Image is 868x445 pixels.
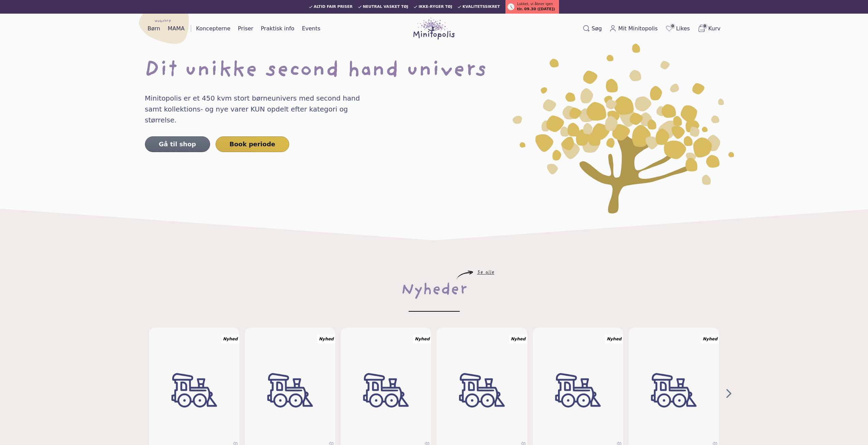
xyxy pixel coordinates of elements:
[145,136,210,152] a: Gå til shop
[662,23,692,34] a: 0Likes
[145,23,163,34] a: Børn
[235,23,256,34] a: Priser
[708,25,721,33] span: Kurv
[165,23,188,34] a: MAMA
[363,5,409,9] span: Neutral vasket tøj
[517,6,555,12] span: tir. 09.30 ([DATE])
[676,25,690,33] span: Likes
[145,93,374,125] h4: Minitopolis er et 450 kvm stort børneunivers med second hand samt kollektions- og nye varer KUN o...
[670,24,675,29] span: 0
[618,25,658,33] span: Mit Minitopolis
[317,335,335,343] div: Nyhed
[605,335,623,343] div: Nyhed
[701,335,719,343] div: Nyhed
[580,23,605,34] button: Søg
[193,23,233,34] a: Koncepterne
[723,388,734,399] button: Next Page
[258,23,297,34] a: Praktisk info
[413,335,431,343] div: Nyhed
[314,5,353,9] span: Altid fair priser
[702,24,708,29] span: 0
[509,335,527,343] div: Nyhed
[145,60,723,82] h1: Dit unikke second hand univers
[221,335,239,343] div: Nyhed
[299,23,323,34] a: Events
[413,18,455,40] img: Minitopolis logo
[592,25,602,33] span: Søg
[695,23,723,34] button: 0Kurv
[477,271,495,275] a: Se alle
[607,23,661,34] a: Mit Minitopolis
[517,1,553,6] span: Lukket, vi åbner igen
[462,5,500,9] span: Kvalitetssikret
[513,44,734,214] img: Minitopolis' logo som et gul blomst
[216,136,289,152] a: Book periode
[401,280,467,301] div: Nyheder
[418,5,452,9] span: Ikke-ryger tøj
